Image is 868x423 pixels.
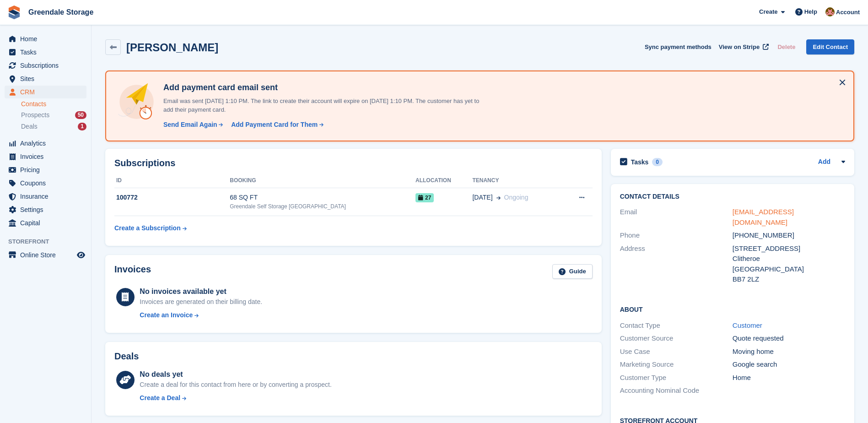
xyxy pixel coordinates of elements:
h2: Invoices [114,264,151,279]
div: 50 [75,111,86,119]
a: menu [5,33,86,45]
div: Create a Subscription [114,223,181,233]
span: Settings [20,203,75,216]
a: menu [5,249,86,261]
img: add-payment-card-4dbda4983b697a7845d177d07a5d71e8a16f1ec00487972de202a45f1e8132f5.svg [117,82,156,121]
a: Customer [733,321,762,329]
span: Capital [20,217,75,229]
div: Google search [733,359,845,370]
a: Edit Contact [806,39,854,54]
div: No invoices available yet [140,286,262,297]
a: Create a Deal [140,393,331,403]
p: Email was sent [DATE] 1:10 PM. The link to create their account will expire on [DATE] 1:10 PM. Th... [160,97,480,114]
div: Add Payment Card for Them [231,120,318,130]
div: Email [620,207,733,228]
span: Home [20,33,75,45]
span: Analytics [20,137,75,150]
h2: Contact Details [620,193,845,201]
a: Create an Invoice [140,310,262,320]
span: Tasks [20,46,75,59]
a: menu [5,86,86,98]
a: menu [5,203,86,216]
div: Create a deal for this contact from here or by converting a prospect. [140,380,331,390]
div: Home [733,373,845,383]
div: Address [620,244,733,285]
div: Customer Source [620,333,733,344]
span: [DATE] [472,193,492,202]
span: Help [804,7,817,16]
span: Pricing [20,163,75,176]
div: Customer Type [620,373,733,383]
a: Preview store [75,249,86,260]
button: Delete [774,39,799,54]
a: menu [5,46,86,59]
div: Send Email Again [163,120,217,130]
div: Accounting Nominal Code [620,385,733,396]
div: Contact Type [620,320,733,331]
th: Allocation [415,174,472,188]
span: Prospects [21,111,49,119]
a: menu [5,217,86,229]
a: Contacts [21,100,86,108]
h4: Add payment card email sent [160,82,480,93]
div: 0 [652,158,663,166]
span: Deals [21,122,38,131]
div: [GEOGRAPHIC_DATA] [733,264,845,275]
span: View on Stripe [719,43,760,52]
h2: [PERSON_NAME] [126,41,218,54]
div: [STREET_ADDRESS] [733,244,845,254]
h2: About [620,304,845,314]
span: Coupons [20,177,75,190]
a: Prospects 50 [21,110,86,120]
span: CRM [20,86,75,98]
div: Clitheroe [733,254,845,264]
div: Create a Deal [140,393,180,403]
div: Marketing Source [620,359,733,370]
a: Deals 1 [21,122,86,131]
div: Create an Invoice [140,310,193,320]
div: Invoices are generated on their billing date. [140,297,262,307]
div: No deals yet [140,369,331,380]
a: menu [5,163,86,176]
a: menu [5,177,86,190]
a: [EMAIL_ADDRESS][DOMAIN_NAME] [733,208,794,226]
span: Subscriptions [20,59,75,72]
a: menu [5,150,86,163]
a: menu [5,59,86,72]
a: Add Payment Card for Them [227,120,324,130]
span: Sites [20,72,75,85]
button: Sync payment methods [645,39,712,54]
div: [PHONE_NUMBER] [733,230,845,241]
a: Guide [552,264,593,279]
span: 27 [415,193,434,202]
a: Greendale Storage [25,5,97,20]
h2: Subscriptions [114,158,593,168]
div: BB7 2LZ [733,274,845,285]
a: menu [5,137,86,150]
h2: Deals [114,351,139,362]
a: View on Stripe [715,39,771,54]
div: Moving home [733,347,845,357]
div: 100772 [114,193,230,202]
h2: Tasks [631,158,649,166]
span: Online Store [20,249,75,261]
div: 68 SQ FT [230,193,415,202]
div: 1 [78,123,86,130]
a: Add [818,157,830,168]
span: Create [759,7,777,16]
img: Justin Swingler [825,7,835,16]
span: Storefront [8,237,91,246]
a: menu [5,190,86,203]
a: menu [5,72,86,85]
div: Phone [620,230,733,241]
th: Booking [230,174,415,188]
a: Create a Subscription [114,220,187,237]
span: Ongoing [504,194,528,201]
th: Tenancy [472,174,561,188]
div: Use Case [620,347,733,357]
th: ID [114,174,230,188]
span: Insurance [20,190,75,203]
span: Account [836,8,860,17]
span: Invoices [20,150,75,163]
div: Quote requested [733,333,845,344]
